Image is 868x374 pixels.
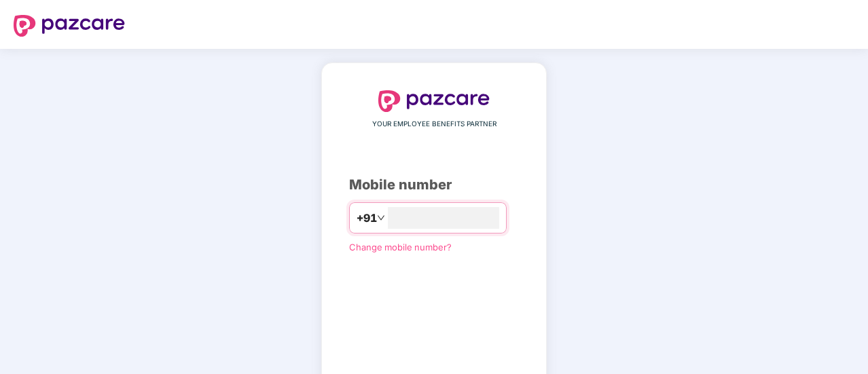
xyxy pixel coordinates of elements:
[372,119,496,130] span: YOUR EMPLOYEE BENEFITS PARTNER
[349,242,452,253] a: Change mobile number?
[14,15,125,37] img: logo
[377,214,385,222] span: down
[378,90,490,112] img: logo
[357,210,377,227] span: +91
[349,174,519,195] div: Mobile number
